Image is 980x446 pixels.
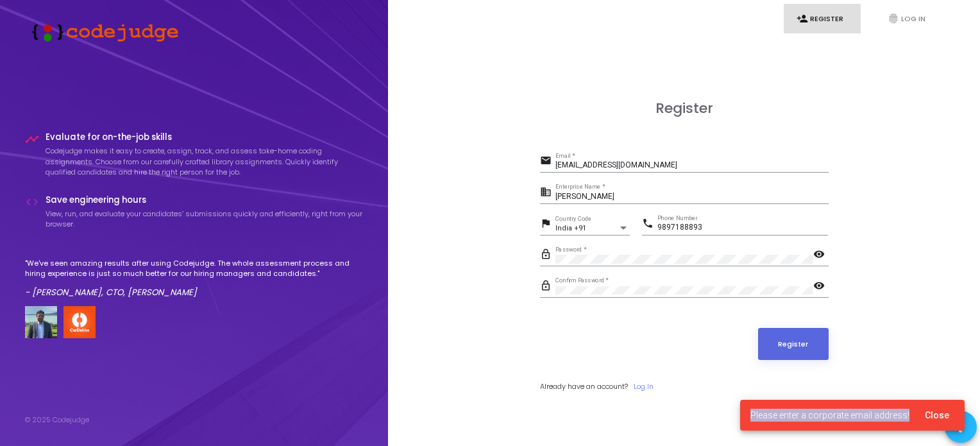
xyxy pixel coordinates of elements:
[555,224,586,232] span: India +91
[634,381,654,392] a: Log In
[875,4,952,34] a: fingerprintLog In
[540,100,829,117] h3: Register
[925,410,949,420] span: Close
[540,185,555,201] mat-icon: business
[46,195,364,205] h4: Save engineering hours
[63,306,96,338] img: company-logo
[25,132,39,146] i: timeline
[540,381,628,391] span: Already have an account?
[813,248,829,263] mat-icon: visibility
[25,258,364,279] p: "We've seen amazing results after using Codejudge. The whole assessment process and hiring experi...
[25,286,197,298] em: - [PERSON_NAME], CTO, [PERSON_NAME]
[555,161,829,170] input: Email
[657,223,828,232] input: Phone Number
[797,13,808,24] i: person_add
[540,217,555,232] mat-icon: flag
[784,4,861,34] a: person_addRegister
[813,279,829,295] mat-icon: visibility
[888,13,899,24] i: fingerprint
[46,146,364,178] p: Codejudge makes it easy to create, assign, track, and assess take-home coding assignments. Choose...
[540,279,555,295] mat-icon: lock_outline
[46,132,364,142] h4: Evaluate for on-the-job skills
[555,193,829,202] input: Enterprise Name
[540,248,555,263] mat-icon: lock_outline
[642,217,657,232] mat-icon: phone
[540,154,555,169] mat-icon: email
[25,415,89,425] div: © 2025 Codejudge
[750,409,909,422] span: Please enter a corporate email address!
[758,328,829,360] button: Register
[915,404,959,427] button: Close
[25,195,39,209] i: code
[25,306,57,338] img: user image
[46,209,364,230] p: View, run, and evaluate your candidates’ submissions quickly and efficiently, right from your bro...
